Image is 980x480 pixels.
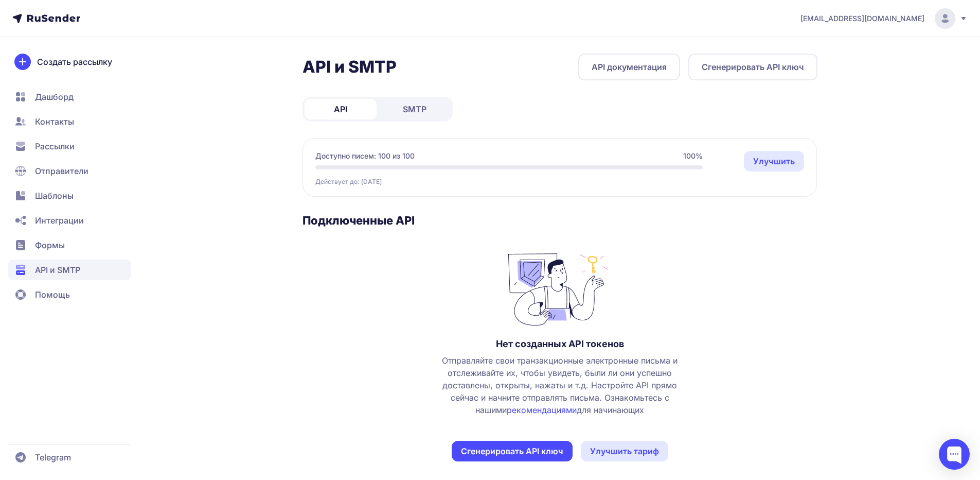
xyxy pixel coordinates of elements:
[315,151,415,161] span: Доступно писем: 100 из 100
[496,338,624,350] h3: Нет созданных API токенов
[35,214,84,227] span: Интеграции
[35,115,74,128] span: Контакты
[508,248,611,325] img: no_photo
[35,140,75,152] span: Рассылки
[35,288,70,301] span: Помощь
[578,54,680,80] a: API документация
[8,447,131,468] a: Telegram
[35,190,74,202] span: Шаблоны
[37,56,112,68] span: Создать рассылку
[403,103,426,115] span: SMTP
[35,165,88,177] span: Отправители
[432,354,687,416] span: Отправляйте свои транзакционные электронные письма и отслеживайте их, чтобы увидеть, были ли они ...
[452,441,573,461] button: Сгенерировать API ключ
[35,239,65,251] span: Формы
[35,451,71,464] span: Telegram
[35,91,74,103] span: Дашборд
[334,103,347,115] span: API
[683,151,703,161] span: 100%
[581,441,668,461] a: Улучшить тариф
[305,99,377,119] a: API
[35,264,80,276] span: API и SMTP
[302,57,397,77] h2: API и SMTP
[507,405,577,415] a: рекомендациями
[800,13,924,24] span: [EMAIL_ADDRESS][DOMAIN_NAME]
[315,178,382,186] span: Действует до: [DATE]
[688,54,817,80] button: Сгенерировать API ключ
[744,151,804,172] a: Улучшить
[379,99,451,119] a: SMTP
[302,213,817,228] h3: Подключенные API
